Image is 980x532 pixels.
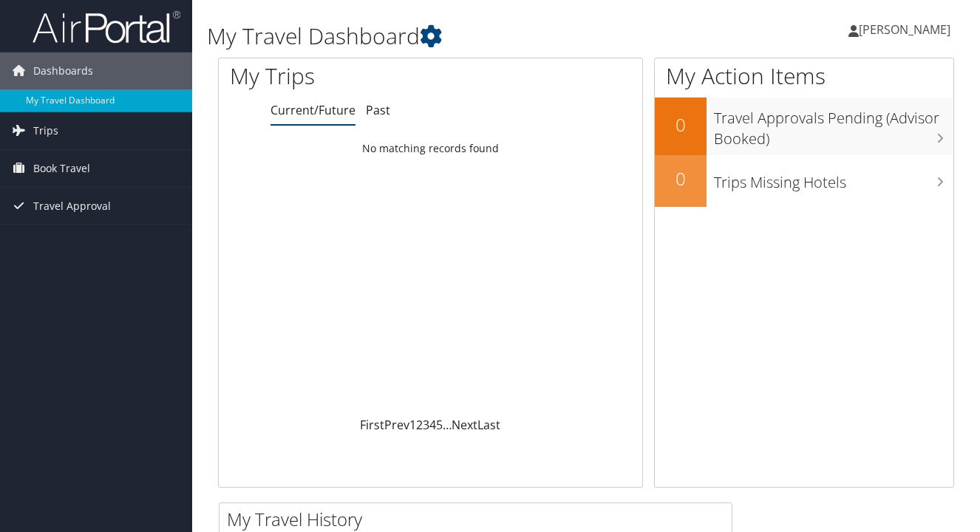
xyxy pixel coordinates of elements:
img: airportal-logo.png [33,10,180,44]
h1: My Action Items [655,61,953,92]
a: Past [366,102,390,118]
a: 2 [416,417,423,433]
h2: My Travel History [227,507,732,532]
a: 5 [436,417,443,433]
h3: Travel Approvals Pending (Advisor Booked) [714,100,953,149]
h2: 0 [655,112,707,137]
span: Book Travel [33,150,90,187]
a: 0Travel Approvals Pending (Advisor Booked) [655,98,953,154]
h1: My Trips [230,61,455,92]
a: 3 [423,417,429,433]
a: 0Trips Missing Hotels [655,155,953,207]
a: 1 [409,417,416,433]
span: Travel Approval [33,188,111,225]
a: Next [452,417,477,433]
a: [PERSON_NAME] [848,7,965,52]
span: … [443,417,452,433]
a: Current/Future [270,102,355,118]
td: No matching records found [219,135,642,162]
h1: My Travel Dashboard [207,21,712,52]
a: 4 [429,417,436,433]
span: [PERSON_NAME] [859,21,950,38]
h3: Trips Missing Hotels [714,165,953,193]
span: Dashboards [33,52,93,89]
a: Last [477,417,500,433]
h2: 0 [655,166,707,191]
span: Trips [33,112,58,149]
a: Prev [384,417,409,433]
a: First [360,417,384,433]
